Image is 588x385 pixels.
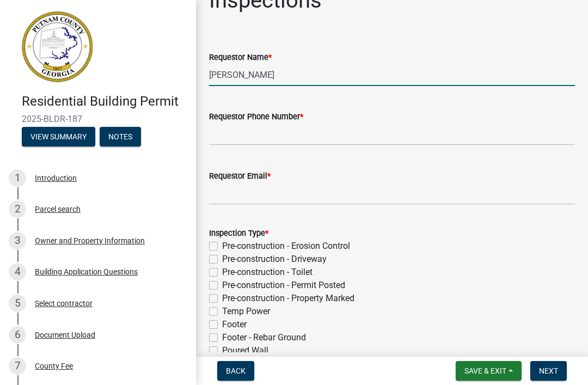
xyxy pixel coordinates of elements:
[209,54,272,62] label: Requestor Name
[222,253,327,266] label: Pre-construction - Driveway
[222,331,306,344] label: Footer - Rebar Ground
[22,94,187,109] h4: Residential Building Permit
[217,361,254,381] button: Back
[22,11,93,82] img: Putnam County, Georgia
[222,279,345,292] label: Pre-construction - Permit Posted
[22,127,95,146] button: View Summary
[9,357,26,375] div: 7
[35,268,138,276] div: Building Application Questions
[222,292,354,305] label: Pre-construction - Property Marked
[9,169,26,187] div: 1
[35,237,145,245] div: Owner and Property Information
[9,263,26,280] div: 4
[226,366,246,375] span: Back
[222,266,313,279] label: Pre-construction - Toilet
[35,300,93,307] div: Select contractor
[222,318,247,331] label: Footer
[9,200,26,218] div: 2
[209,230,268,237] label: Inspection Type
[22,133,95,142] wm-modal-confirm: Summary
[539,366,558,375] span: Next
[100,127,141,146] button: Notes
[35,205,81,213] div: Parcel search
[22,114,174,124] span: 2025-BLDR-187
[9,326,26,344] div: 6
[209,113,303,121] label: Requestor Phone Number
[9,232,26,249] div: 3
[464,366,506,375] span: Save & Exit
[100,133,141,142] wm-modal-confirm: Notes
[35,174,77,182] div: Introduction
[35,331,95,339] div: Document Upload
[530,361,567,381] button: Next
[222,305,270,318] label: Temp Power
[222,240,350,253] label: Pre-construction - Erosion Control
[456,361,522,381] button: Save & Exit
[9,295,26,312] div: 5
[209,173,271,180] label: Requestor Email
[222,344,268,357] label: Poured Wall
[35,362,73,370] div: County Fee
